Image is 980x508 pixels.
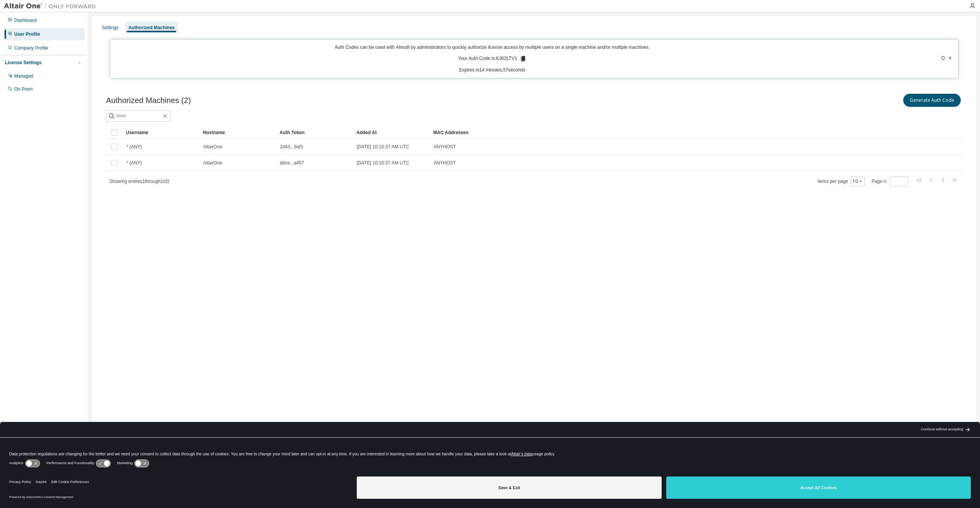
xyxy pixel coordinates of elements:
[109,179,169,184] span: Showing entries 1 through 2 of 2
[126,144,142,150] span: * (ANY)
[433,126,882,139] div: MAC Addresses
[102,25,118,31] div: Settings
[356,126,427,139] div: Added At
[14,17,37,23] div: Dashboard
[357,144,409,150] span: [DATE] 10:10:37 AM UTC
[14,86,33,92] div: On Prem
[434,144,456,150] span: ANYHOST
[280,144,303,150] span: 2d43...9af5
[203,144,222,150] span: AltairOne
[126,160,142,166] span: * (ANY)
[106,96,191,105] span: Authorized Machines (2)
[280,160,304,166] span: dbce...a457
[853,178,863,184] button: 10
[115,67,869,73] p: Expires in 14 minutes, 57 seconds
[818,176,865,186] span: Items per page
[203,160,222,166] span: AltairOne
[14,73,33,79] div: Managed
[357,160,409,166] span: [DATE] 10:10:37 AM UTC
[4,2,100,10] img: Altair One
[14,31,40,37] div: User Profile
[434,160,456,166] span: ANYHOST
[872,176,908,186] span: Page n.
[203,126,273,139] div: Hostname
[5,60,41,66] div: License Settings
[115,44,869,51] p: Auth Codes can be used with Almutil by administrators to quickly authorize license access by mult...
[126,126,197,139] div: Username
[280,126,350,139] div: Auth Token
[903,94,961,107] button: Generate Auth Code
[128,25,175,31] div: Authorized Machines
[14,45,48,51] div: Company Profile
[458,55,526,62] p: Your Auth Code is: KJ62LTV1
